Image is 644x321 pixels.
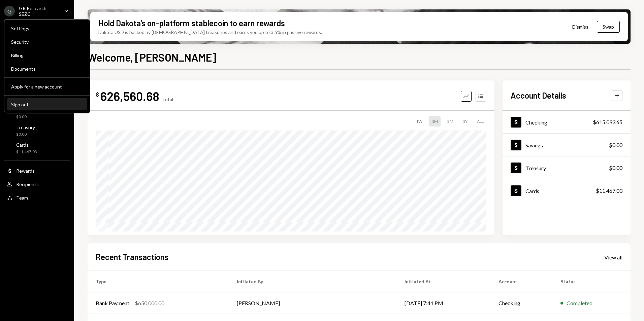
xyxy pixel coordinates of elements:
th: Initiated At [396,271,490,292]
a: Cards$11,467.03 [4,140,70,156]
div: Security [11,39,83,45]
div: Settings [11,26,83,31]
a: View all [604,253,622,261]
div: 1W [413,116,425,127]
div: Checking [525,119,547,126]
div: Cards [525,188,539,194]
a: Savings$0.00 [503,134,631,156]
div: ALL [474,116,486,127]
div: 1Y [460,116,470,127]
button: Apply for a new account [7,81,87,93]
div: Completed [567,299,592,307]
div: $650,000.00 [135,299,164,307]
th: Account [490,271,552,292]
a: Rewards [4,165,70,177]
div: 3M [445,116,456,127]
td: Checking [490,292,552,314]
a: Cards$11,467.03 [503,179,631,202]
div: Apply for a new account [11,84,83,90]
div: Sign out [11,102,83,107]
a: Billing [7,49,87,61]
div: Treasury [16,124,35,130]
h1: Welcome, [PERSON_NAME] [88,50,216,64]
div: 1M [429,116,441,127]
button: Sign out [7,99,87,111]
div: $11,467.03 [596,187,622,195]
td: [DATE] 7:41 PM [396,292,490,314]
td: [PERSON_NAME] [229,292,396,314]
button: Dismiss [564,19,597,35]
div: GR Research SEZC [19,5,59,17]
div: $ [96,91,99,98]
h2: Account Details [511,90,566,101]
a: Documents [7,63,87,75]
div: Hold Dakota’s on-platform stablecoin to earn rewards [98,17,285,29]
div: $0.00 [609,141,622,149]
div: Billing [11,52,83,58]
div: $0.00 [16,114,32,120]
th: Status [552,271,631,292]
div: Treasury [525,165,546,171]
div: $11,467.03 [16,149,37,155]
div: View all [604,254,622,261]
div: Team [16,195,28,201]
th: Initiated By [229,271,396,292]
h2: Recent Transactions [96,251,168,262]
button: Swap [597,21,620,33]
div: 626,560.68 [100,88,159,104]
a: Treasury$0.00 [4,122,70,139]
div: Documents [11,66,83,72]
a: Recipients [4,178,70,190]
div: $0.00 [16,132,35,137]
div: Savings [525,142,543,148]
div: $615,093.65 [593,118,622,126]
div: Dakota USD is backed by [DEMOGRAPHIC_DATA] treasuries and earns you up to 3.5% in passive rewards. [98,29,322,36]
a: Settings [7,22,87,34]
a: Security [7,36,87,48]
div: Cards [16,142,37,148]
div: Total [162,97,173,102]
div: $0.00 [609,164,622,172]
div: Recipients [16,181,39,187]
a: Treasury$0.00 [503,156,631,179]
div: Rewards [16,168,35,174]
a: Checking$615,093.65 [503,111,631,133]
div: Bank Payment [96,299,129,307]
a: Team [4,191,70,204]
div: G [4,6,15,16]
th: Type [88,271,229,292]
